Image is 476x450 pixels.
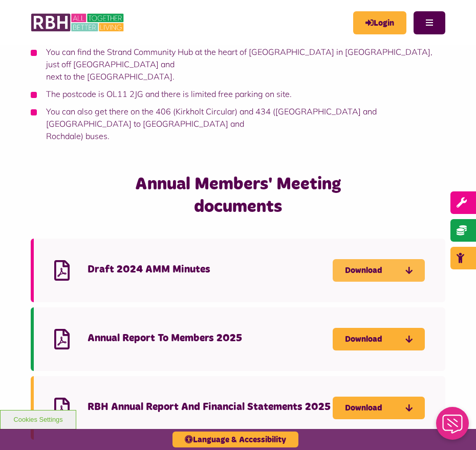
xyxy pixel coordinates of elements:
[333,328,425,350] a: Download Annual Report To Members 2025
[31,88,445,100] li: The postcode is OL11 2JG and there is limited free parking on site.
[88,331,333,345] h4: Annual Report To Members 2025
[333,397,425,419] a: Download RBH Annual Report And Financial Statements 2025
[172,432,298,447] button: Language & Accessibility
[88,263,333,276] h4: Draft 2024 AMM Minutes
[333,259,425,282] a: Download Draft 2024 AMM Minutes
[414,11,445,34] button: Navigation
[100,173,376,218] h3: Annual Members' Meeting documents
[31,10,125,35] img: RBH
[88,400,333,414] h4: RBH Annual Report And Financial Statements 2025
[430,404,476,450] iframe: Netcall Web Assistant for live chat
[31,105,445,142] li: You can also get there on the 406 (Kirkholt Circular) and 434 ([GEOGRAPHIC_DATA] and [GEOGRAPHIC_...
[353,11,406,34] a: MyRBH
[31,46,445,83] li: You can find the Strand Community Hub at the heart of [GEOGRAPHIC_DATA] in [GEOGRAPHIC_DATA], jus...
